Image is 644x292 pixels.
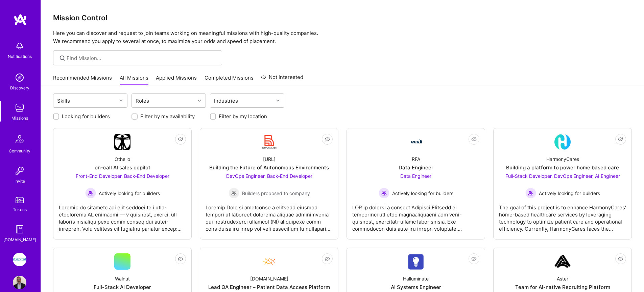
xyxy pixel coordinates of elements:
[119,99,123,102] i: icon Chevron
[539,190,600,197] span: Actively looking for builders
[206,134,333,234] a: Company Logo[URL]Building the Future of Autonomous EnvironmentsDevOps Engineer, Back-End Develope...
[506,164,619,171] div: Building a platform to power home based care
[471,256,477,262] i: icon EyeClosed
[276,99,280,102] i: icon Chevron
[408,138,424,146] img: Company Logo
[505,173,620,179] span: Full-Stack Developer, DevOps Engineer, AI Engineer
[11,276,28,289] a: User Avatar
[14,14,27,26] img: logo
[134,96,151,106] div: Roles
[325,137,330,142] i: icon EyeClosed
[412,155,420,163] div: RFA
[261,253,277,270] img: Company Logo
[212,96,240,106] div: Industries
[120,74,148,85] a: All Missions
[13,101,26,114] img: teamwork
[206,199,333,232] div: Loremip Dolo si ametconse a elitsedd eiusmod tempori ut laboreet dolorema aliquae adminimvenia qu...
[209,164,329,171] div: Building the Future of Autonomous Environments
[76,173,169,179] span: Front-End Developer, Back-End Developer
[11,131,28,147] img: Community
[85,188,96,199] img: Actively looking for builders
[391,284,441,291] div: AI Systems Engineer
[178,137,183,142] i: icon EyeClosed
[59,134,186,234] a: Company LogoOthelloon-call AI sales copilotFront-End Developer, Back-End Developer Actively looki...
[140,113,195,120] label: Filter by my availability
[58,54,66,62] i: icon SearchGrey
[11,114,28,122] div: Missions
[392,190,453,197] span: Actively looking for builders
[403,275,429,282] div: Halluminate
[59,199,186,232] div: Loremip do sitametc adi elit seddoei te i utla-etdolorema AL enimadmi — v quisnost, exerci, ull l...
[13,276,26,289] img: User Avatar
[15,178,25,185] div: Invite
[156,74,197,85] a: Applied Missions
[67,55,217,62] input: Find Mission...
[352,199,479,232] div: LOR ip dolorsi a consect Adipisci Elitsedd ei temporinci utl etdo magnaaliquaeni adm veni-quisnos...
[525,188,536,199] img: Actively looking for builders
[115,155,130,163] div: Othello
[261,134,277,150] img: Company Logo
[13,164,26,178] img: Invite
[13,39,26,53] img: bell
[352,134,479,234] a: Company LogoRFAData EngineerData Engineer Actively looking for buildersActively looking for build...
[55,96,72,106] div: Skills
[618,137,623,142] i: icon EyeClosed
[115,275,130,282] div: Walnut
[471,137,477,142] i: icon EyeClosed
[205,74,254,85] a: Completed Missions
[198,99,201,102] i: icon Chevron
[219,113,267,120] label: Filter by my location
[499,134,626,234] a: Company LogoHarmonyCaresBuilding a platform to power home based careFull-Stack Developer, DevOps ...
[226,173,312,179] span: DevOps Engineer, Back-End Developer
[263,155,276,163] div: [URL]
[99,190,160,197] span: Actively looking for builders
[53,29,632,45] p: Here you can discover and request to join teams working on meaningful missions with high-quality ...
[178,256,183,262] i: icon EyeClosed
[546,155,579,163] div: HarmonyCares
[250,275,288,282] div: [DOMAIN_NAME]
[557,275,568,282] div: Aster
[16,197,24,203] img: tokens
[9,147,30,154] div: Community
[499,199,626,232] div: The goal of this project is to enhance HarmonyCares' home-based healthcare services by leveraging...
[325,256,330,262] i: icon EyeClosed
[400,173,431,179] span: Data Engineer
[399,164,433,171] div: Data Engineer
[10,84,29,91] div: Discovery
[8,53,32,60] div: Notifications
[13,253,26,266] img: iCapital: Building an Alternative Investment Marketplace
[229,188,239,199] img: Builders proposed to company
[242,190,310,197] span: Builders proposed to company
[379,188,389,199] img: Actively looking for builders
[554,253,571,270] img: Company Logo
[618,256,623,262] i: icon EyeClosed
[53,74,112,85] a: Recommended Missions
[13,206,27,213] div: Tokens
[13,71,26,84] img: discovery
[11,253,28,266] a: iCapital: Building an Alternative Investment Marketplace
[114,134,130,150] img: Company Logo
[3,236,36,243] div: [DOMAIN_NAME]
[408,254,424,270] img: Company Logo
[62,113,110,120] label: Looking for builders
[515,284,610,291] div: Team for AI-native Recruiting Platform
[554,134,571,150] img: Company Logo
[208,284,330,291] div: Lead QA Engineer – Patient Data Access Platform
[261,73,303,85] a: Not Interested
[95,164,150,171] div: on-call AI sales copilot
[13,223,26,236] img: guide book
[94,284,151,291] div: Full-Stack AI Developer
[53,14,632,22] h3: Mission Control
